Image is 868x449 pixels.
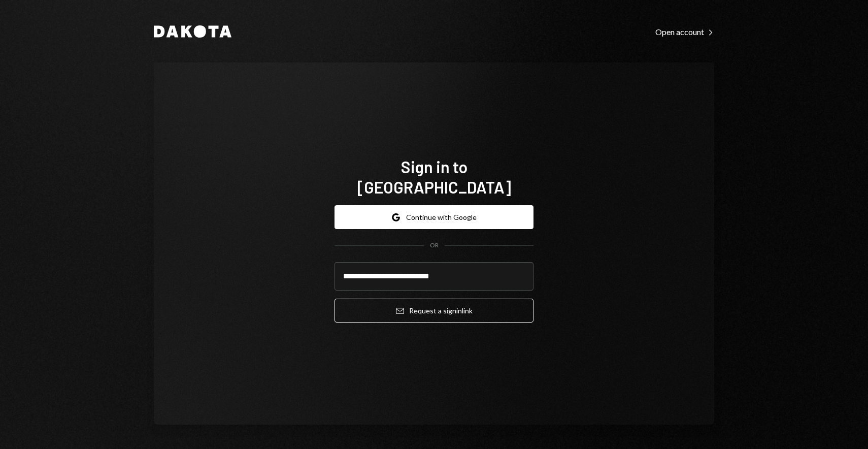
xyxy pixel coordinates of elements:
[335,156,533,197] h1: Sign in to [GEOGRAPHIC_DATA]
[655,26,714,37] a: Open account
[335,299,533,323] button: Request a signinlink
[655,27,714,37] div: Open account
[430,241,439,250] div: OR
[335,205,533,229] button: Continue with Google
